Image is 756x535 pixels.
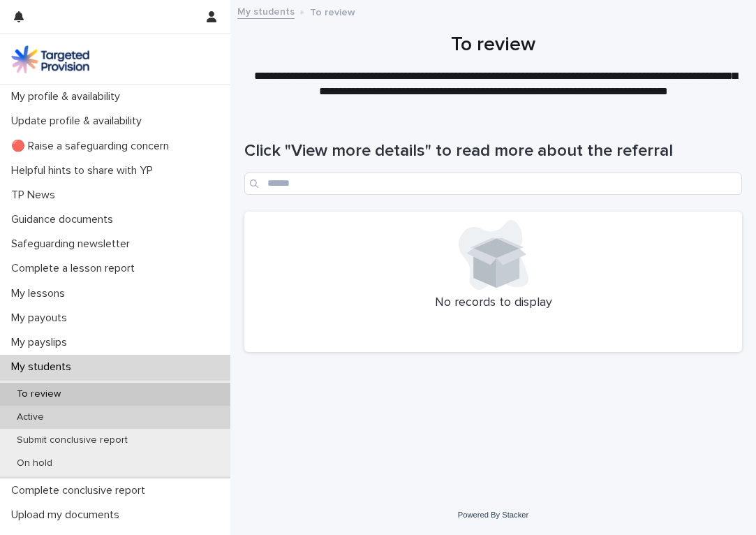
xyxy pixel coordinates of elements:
[6,411,55,423] p: Active
[6,336,78,349] p: My payslips
[6,312,78,325] p: My payouts
[244,141,742,161] h1: Click "View more details" to read more about the referral
[6,457,64,469] p: On hold
[237,3,295,19] a: My students
[6,434,139,446] p: Submit conclusive report
[6,90,131,103] p: My profile & availability
[6,189,66,202] p: TP News
[6,164,164,177] p: Helpful hints to share with YP
[6,213,124,226] p: Guidance documents
[244,173,742,195] input: Search
[11,45,89,73] img: M5nRWzHhSzIhMunXDL62
[458,511,528,519] a: Powered By Stacker
[310,3,355,19] p: To review
[6,388,72,400] p: To review
[6,140,180,153] p: 🔴 Raise a safeguarding concern
[6,508,131,522] p: Upload my documents
[6,484,156,497] p: Complete conclusive report
[244,34,742,57] h1: To review
[6,287,76,300] p: My lessons
[6,115,153,128] p: Update profile & availability
[6,237,141,251] p: Safeguarding newsletter
[253,295,734,311] p: No records to display
[6,262,146,275] p: Complete a lesson report
[6,360,82,374] p: My students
